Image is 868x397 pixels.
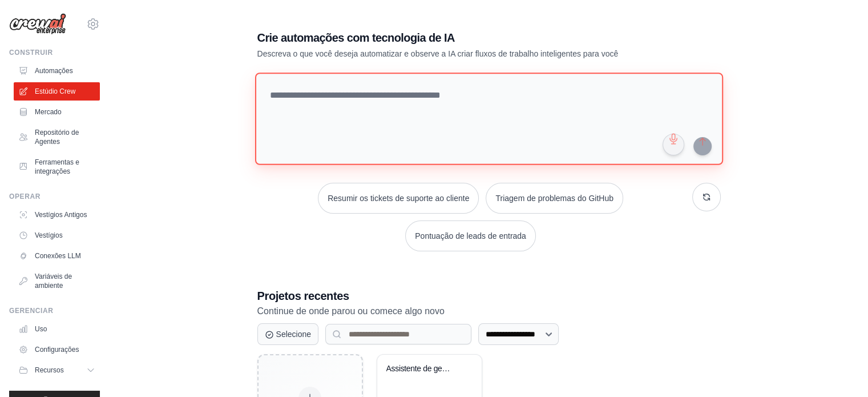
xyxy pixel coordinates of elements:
font: Selecione [276,330,312,339]
font: Recursos [35,366,64,374]
a: Vestígios [14,226,100,244]
a: Repositório de Agentes [14,123,100,151]
button: Pontuação de leads de entrada [405,220,536,251]
font: Repositório de Agentes [35,129,79,146]
button: Resumir os tickets de suporte ao cliente [318,183,479,214]
font: Vestígios Antigos [35,211,87,219]
font: Vestígios [35,231,63,239]
a: Variáveis ​​de ambiente [14,267,100,295]
font: Gerenciar [9,307,53,315]
a: Uso [14,320,100,338]
button: Receba novas sugestões [692,183,721,211]
font: Operar [9,193,41,200]
font: Continue de onde parou ou comece algo novo [257,306,445,316]
font: Pontuação de leads de entrada [415,231,526,240]
a: Vestígios Antigos [14,206,100,224]
font: Configurações [35,346,79,354]
a: Ferramentas e integrações [14,153,100,181]
a: Configurações [14,340,100,359]
img: Logotipo [9,13,66,35]
font: Projetos recentes [257,290,349,302]
font: Resumir os tickets de suporte ao cliente [328,194,469,203]
font: Construir [9,49,53,57]
a: Mercado [14,103,100,121]
font: Estúdio Crew [35,87,75,95]
font: Uso [35,325,47,333]
div: Assistente de Gerenciamento de Projetos Pessoais [386,364,455,374]
font: Variáveis ​​de ambiente [35,272,72,290]
font: Crie automações com tecnologia de IA [257,31,455,44]
font: Descreva o que você deseja automatizar e observe a IA criar fluxos de trabalho inteligentes para ... [257,49,619,58]
font: Ferramentas e integrações [35,158,79,175]
font: Assistente de gerenciamento de projetos pessoais ... [386,364,563,373]
button: Triagem de problemas do GitHub [486,183,623,214]
button: Clique para falar sobre sua ideia de automação [663,134,684,155]
a: Conexões LLM [14,247,100,265]
font: Conexões LLM [35,252,81,260]
font: Triagem de problemas do GitHub [495,194,613,203]
a: Estúdio Crew [14,82,100,101]
iframe: Widget de bate-papo [811,342,868,397]
font: Automações [35,67,73,75]
a: Automações [14,62,100,80]
button: Recursos [14,361,100,379]
font: Mercado [35,108,62,116]
button: Selecione [257,323,319,345]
